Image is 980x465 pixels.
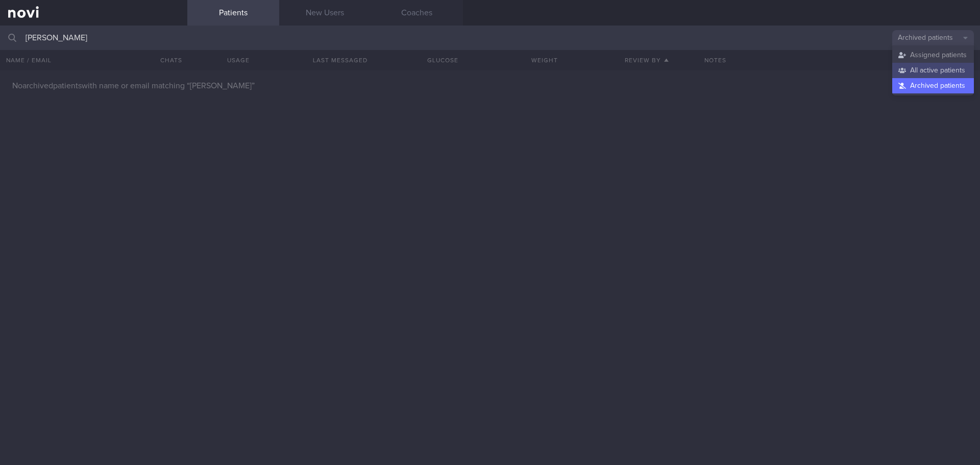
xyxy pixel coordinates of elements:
[289,50,391,70] button: Last Messaged
[391,50,494,70] button: Glucose
[892,78,974,93] button: Archived patients
[494,50,596,70] button: Weight
[187,50,289,70] div: Usage
[892,63,974,78] button: All active patients
[146,50,187,70] button: Chats
[698,50,980,70] div: Notes
[596,50,698,70] button: Review By
[892,47,974,63] button: Assigned patients
[892,30,974,45] button: Archived patients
